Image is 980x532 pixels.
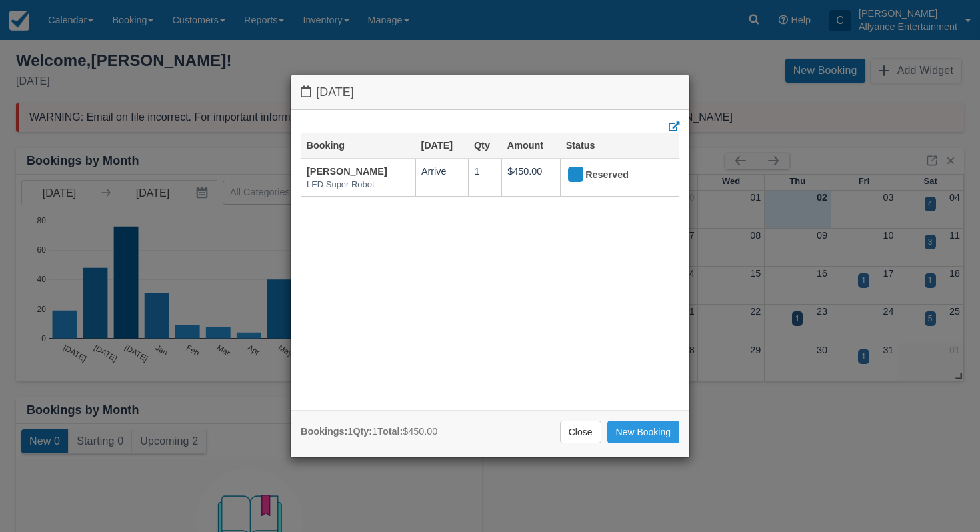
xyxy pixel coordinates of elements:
[607,421,680,443] a: New Booking
[474,140,490,151] a: Qty
[301,425,437,439] div: 1 1 $450.00
[502,159,561,197] td: $450.00
[301,85,679,99] h4: [DATE]
[566,140,595,151] a: Status
[421,140,453,151] a: [DATE]
[307,179,410,191] em: LED Super Robot
[307,140,345,151] a: Booking
[301,426,347,437] strong: Bookings:
[566,165,662,186] div: Reserved
[560,421,601,443] a: Close
[507,140,543,151] a: Amount
[307,166,387,177] a: [PERSON_NAME]
[377,426,403,437] strong: Total:
[469,159,502,197] td: 1
[415,159,469,197] td: Arrive
[353,426,372,437] strong: Qty:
